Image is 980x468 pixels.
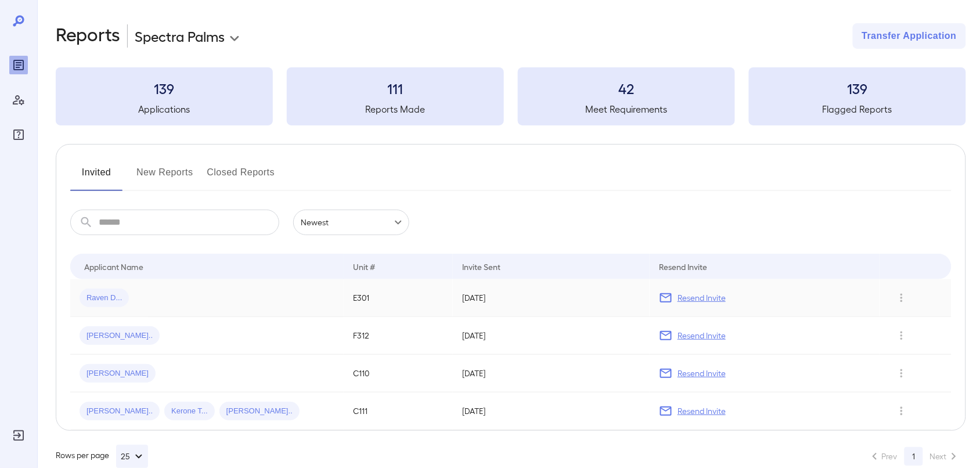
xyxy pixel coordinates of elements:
[135,27,225,45] p: Spectra Palms
[56,102,273,116] h5: Applications
[853,23,966,49] button: Transfer Application
[892,364,911,383] button: Row Actions
[892,289,911,307] button: Row Actions
[518,102,735,116] h5: Meet Requirements
[863,447,966,466] nav: pagination navigation
[353,260,375,273] div: Unit #
[892,402,911,420] button: Row Actions
[9,91,28,109] div: Manage Users
[293,210,409,235] div: Newest
[56,79,273,98] h3: 139
[344,317,453,355] td: F312
[453,393,650,430] td: [DATE]
[453,355,650,393] td: [DATE]
[136,163,193,191] button: New Reports
[80,330,160,341] span: [PERSON_NAME]..
[287,79,504,98] h3: 111
[70,163,123,191] button: Invited
[80,293,129,304] span: Raven D...
[905,447,923,466] button: page 1
[678,405,726,417] p: Resend Invite
[56,23,120,49] h2: Reports
[518,79,735,98] h3: 42
[9,125,28,144] div: FAQ
[344,393,453,430] td: C111
[84,260,143,273] div: Applicant Name
[453,279,650,317] td: [DATE]
[678,368,726,379] p: Resend Invite
[287,102,504,116] h5: Reports Made
[678,330,726,341] p: Resend Invite
[678,292,726,304] p: Resend Invite
[344,355,453,393] td: C110
[207,163,275,191] button: Closed Reports
[344,279,453,317] td: E301
[892,326,911,345] button: Row Actions
[116,445,148,468] button: 25
[164,406,215,417] span: Kerone T...
[56,67,966,125] summary: 139Applications111Reports Made42Meet Requirements139Flagged Reports
[219,406,300,417] span: [PERSON_NAME]..
[659,260,707,273] div: Resend Invite
[462,260,500,273] div: Invite Sent
[56,445,148,468] div: Rows per page
[453,317,650,355] td: [DATE]
[80,368,156,379] span: [PERSON_NAME]
[80,406,160,417] span: [PERSON_NAME]..
[749,79,966,98] h3: 139
[9,426,28,445] div: Log Out
[9,56,28,74] div: Reports
[749,102,966,116] h5: Flagged Reports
